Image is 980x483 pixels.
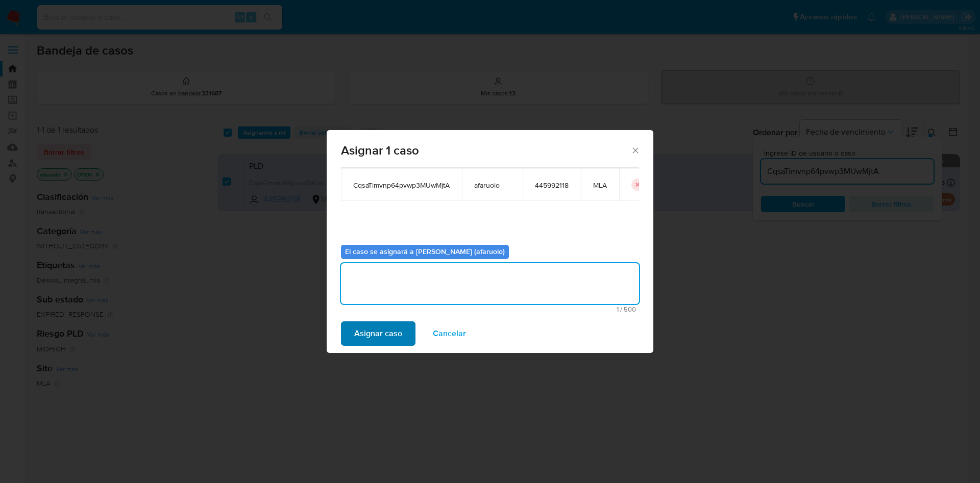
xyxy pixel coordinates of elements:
[345,246,505,257] b: El caso se asignará a [PERSON_NAME] (afaruolo)
[420,321,479,346] button: Cancelar
[474,181,510,190] span: afaruolo
[631,179,644,191] button: icon-button
[341,321,415,346] button: Asignar caso
[353,181,450,190] span: CqsaTimvnp64pvwp3MUwMjtA
[535,181,569,190] span: 445992118
[630,145,640,155] button: Cerrar ventana
[341,144,630,157] span: Asignar 1 caso
[433,322,466,345] span: Cancelar
[593,181,607,190] span: MLA
[344,306,636,313] span: Máximo 500 caracteres
[354,322,402,345] span: Asignar caso
[327,130,653,353] div: assign-modal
